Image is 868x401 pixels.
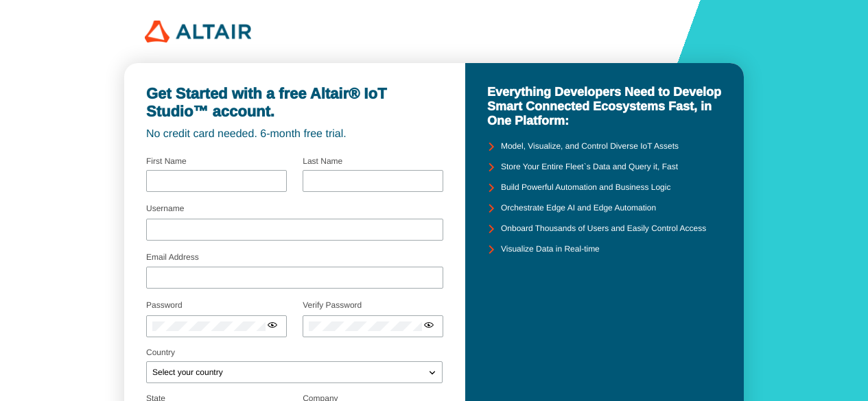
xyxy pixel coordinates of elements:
label: Email Address [146,252,199,262]
img: 320px-Altair_logo.png [145,21,251,42]
unity-typography: Everything Developers Need to Develop Smart Connected Ecosystems Fast, in One Platform: [487,85,722,127]
unity-typography: Model, Visualize, and Control Diverse IoT Assets [501,142,679,151]
unity-typography: Onboard Thousands of Users and Easily Control Access [501,224,706,234]
label: Password [146,300,183,310]
unity-typography: Orchestrate Edge AI and Edge Automation [501,204,656,213]
unity-typography: No credit card needed. 6-month free trial. [146,128,443,141]
unity-typography: Visualize Data in Real-time [501,245,600,254]
unity-typography: Build Powerful Automation and Business Logic [501,183,670,193]
unity-typography: Store Your Entire Fleet`s Data and Query it, Fast [501,162,678,172]
unity-typography: Get Started with a free Altair® IoT Studio™ account. [146,85,443,120]
label: Verify Password [303,300,362,310]
label: Username [146,204,184,213]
